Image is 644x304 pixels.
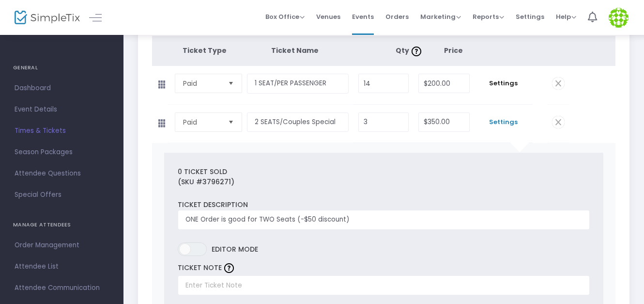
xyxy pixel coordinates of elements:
[183,117,220,127] span: Paid
[444,46,463,55] span: Price
[224,263,234,273] img: question-mark
[352,4,374,29] span: Events
[15,189,109,201] span: Special Offers
[178,167,227,177] label: 0 Ticket sold
[13,215,110,235] h4: MANAGE ATTENDEES
[15,167,109,180] span: Attendee Questions
[13,58,110,78] h4: GENERAL
[15,146,109,159] span: Season Packages
[15,103,109,116] span: Event Details
[271,46,319,55] span: Ticket Name
[412,47,421,56] img: question-mark
[419,74,469,93] input: Price
[420,12,461,21] span: Marketing
[419,113,469,131] input: Price
[247,74,349,94] input: Enter a ticket type name. e.g. General Admission
[183,46,227,55] span: Ticket Type
[516,4,544,29] span: Settings
[15,260,109,273] span: Attendee List
[556,12,576,21] span: Help
[212,242,258,256] span: Editor mode
[473,12,504,21] span: Reports
[224,74,238,93] button: Select
[15,239,109,252] span: Order Management
[316,4,340,29] span: Venues
[178,210,590,230] input: Enter ticket description
[178,275,590,295] input: Enter Ticket Note
[385,4,409,29] span: Orders
[396,46,424,55] span: Qty
[178,263,222,273] label: TICKET NOTE
[183,79,220,88] span: Paid
[178,200,248,210] label: Ticket Description
[15,282,109,294] span: Attendee Communication
[178,177,234,187] label: (SKU #3796271)
[265,12,305,21] span: Box Office
[15,82,109,95] span: Dashboard
[15,125,109,137] span: Times & Tickets
[479,117,528,127] span: Settings
[247,112,349,132] input: Enter a ticket type name. e.g. General Admission
[224,113,238,131] button: Select
[479,79,528,88] span: Settings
